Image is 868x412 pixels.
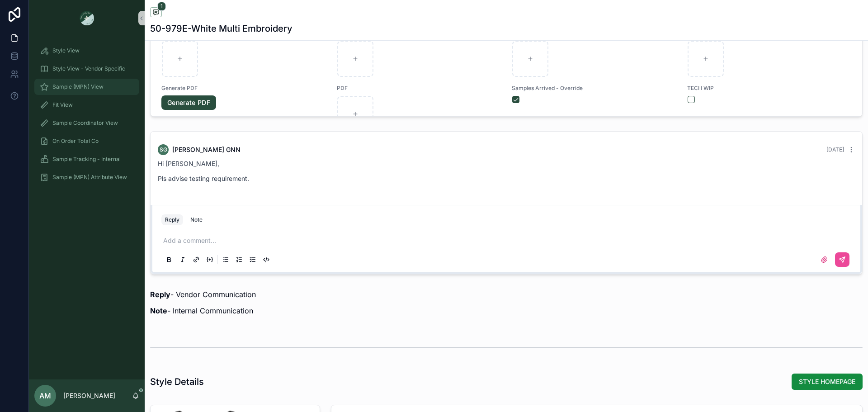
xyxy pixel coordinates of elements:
p: [PERSON_NAME] [63,391,115,400]
a: Generate PDF [161,95,216,110]
a: Sample (MPN) Attribute View [34,169,139,185]
strong: Note [150,306,167,315]
span: Generate PDF [161,85,326,92]
button: 1 [150,7,162,19]
a: Style View - Vendor Specific [34,61,139,77]
a: Sample Tracking - Internal [34,151,139,167]
div: scrollable content [29,36,145,197]
span: Sample (MPN) View [52,83,104,90]
a: Sample (MPN) View [34,79,139,95]
span: Sample (MPN) Attribute View [52,174,127,181]
span: AM [39,390,51,401]
span: [PERSON_NAME] GNN [172,145,241,154]
span: TECH WIP [687,85,852,92]
span: SG [160,146,167,153]
p: Pls advise testing requirement. [158,174,855,183]
span: Sample Tracking - Internal [52,156,121,163]
img: App logo [80,11,94,25]
button: Note [187,214,206,225]
button: STYLE HOMEPAGE [792,374,863,390]
a: Sample Coordinator View [34,115,139,131]
span: [DATE] [826,146,844,153]
button: Reply [161,214,183,225]
span: STYLE HOMEPAGE [799,377,855,386]
p: - Vendor Communication [150,289,863,300]
a: Style View [34,43,139,59]
p: Hi [PERSON_NAME], [158,159,855,168]
span: PDF [337,85,501,92]
a: On Order Total Co [34,133,139,149]
strong: Reply [150,290,170,299]
p: - Internal Communication [150,305,863,316]
span: Sample Coordinator View [52,119,118,127]
span: 1 [157,2,166,11]
span: Samples Arrived - Override [512,85,676,92]
span: On Order Total Co [52,137,99,145]
h1: Style Details [150,375,204,388]
span: Style View [52,47,80,54]
h1: 50-979E-White Multi Embroidery [150,22,292,35]
div: Note [190,216,203,223]
span: Style View - Vendor Specific [52,65,125,72]
span: Fit View [52,101,73,109]
a: Fit View [34,97,139,113]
